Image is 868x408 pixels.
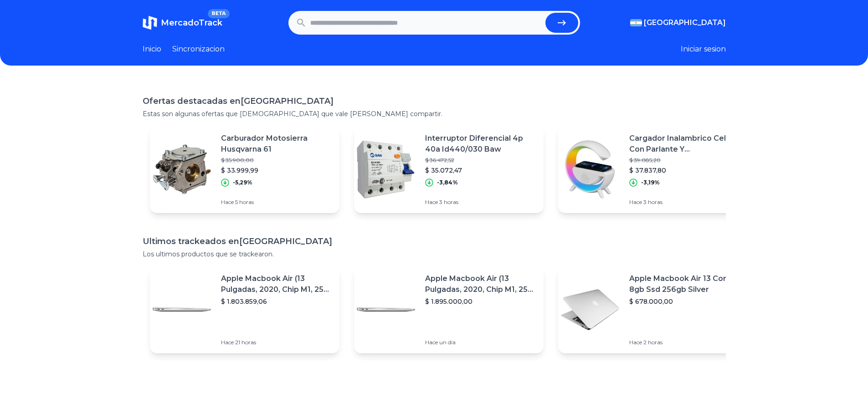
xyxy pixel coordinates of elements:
a: Featured imageCarburador Motosierra Husqvarna 61$ 35.900,00$ 33.999,99-5,29%Hace 5 horas [150,126,339,213]
a: Featured imageApple Macbook Air (13 Pulgadas, 2020, Chip M1, 256 Gb De Ssd, 8 Gb De Ram) - Plata$... [354,266,544,353]
img: Featured image [150,278,214,342]
p: $ 39.085,20 [629,157,740,164]
p: -3,19% [641,179,660,186]
p: $ 1.803.859,06 [221,297,332,306]
p: $ 678.000,00 [629,297,740,306]
a: Featured imageInterruptor Diferencial 4p 40a Id440/030 Baw$ 36.472,52$ 35.072,47-3,84%Hace 3 horas [354,126,544,213]
p: Interruptor Diferencial 4p 40a Id440/030 Baw [425,133,536,155]
a: Featured imageApple Macbook Air (13 Pulgadas, 2020, Chip M1, 256 Gb De Ssd, 8 Gb De Ram) - Plata$... [150,266,339,353]
p: Los ultimos productos que se trackearon. [143,250,726,259]
p: -5,29% [233,179,252,186]
p: $ 37.837,80 [629,166,740,175]
img: Featured image [558,138,622,201]
p: Hace 3 horas [629,199,740,206]
span: MercadoTrack [161,18,222,28]
h1: Ultimos trackeados en [GEOGRAPHIC_DATA] [143,235,726,248]
p: $ 35.072,47 [425,166,536,175]
p: Cargador Inalambrico Celular Con Parlante Y [PERSON_NAME] Led Bt2301 [629,133,740,155]
a: Inicio [143,44,161,55]
p: Hace 5 horas [221,199,332,206]
p: $ 33.999,99 [221,166,332,175]
img: MercadoTrack [143,15,157,30]
img: Featured image [558,278,622,342]
img: Featured image [354,138,418,201]
span: [GEOGRAPHIC_DATA] [644,17,726,28]
p: Apple Macbook Air 13 Core I5 8gb Ssd 256gb Silver [629,273,740,295]
button: Iniciar sesion [681,44,726,55]
img: Featured image [354,278,418,342]
button: [GEOGRAPHIC_DATA] [630,17,726,28]
img: Featured image [150,138,214,201]
p: Hace 2 horas [629,339,740,346]
p: -3,84% [437,179,458,186]
p: Hace 3 horas [425,199,536,206]
p: $ 36.472,52 [425,157,536,164]
a: MercadoTrackBETA [143,15,222,30]
p: Estas son algunas ofertas que [DEMOGRAPHIC_DATA] que vale [PERSON_NAME] compartir. [143,109,726,118]
a: Featured imageApple Macbook Air 13 Core I5 8gb Ssd 256gb Silver$ 678.000,00Hace 2 horas [558,266,748,353]
p: Apple Macbook Air (13 Pulgadas, 2020, Chip M1, 256 Gb De Ssd, 8 Gb De Ram) - Plata [425,273,536,295]
p: Hace un día [425,339,536,346]
a: Featured imageCargador Inalambrico Celular Con Parlante Y [PERSON_NAME] Led Bt2301$ 39.085,20$ 37... [558,126,748,213]
p: $ 1.895.000,00 [425,297,536,306]
p: Carburador Motosierra Husqvarna 61 [221,133,332,155]
p: $ 35.900,00 [221,157,332,164]
span: BETA [208,9,229,18]
h1: Ofertas destacadas en [GEOGRAPHIC_DATA] [143,95,726,107]
img: Argentina [630,19,642,26]
p: Apple Macbook Air (13 Pulgadas, 2020, Chip M1, 256 Gb De Ssd, 8 Gb De Ram) - Plata [221,273,332,295]
a: Sincronizacion [172,44,225,55]
p: Hace 21 horas [221,339,332,346]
